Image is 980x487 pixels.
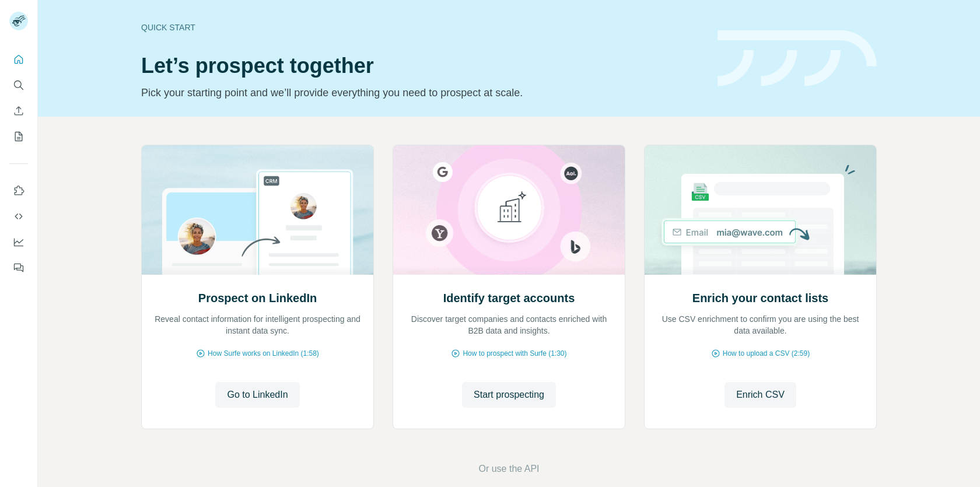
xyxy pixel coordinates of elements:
p: Pick your starting point and we’ll provide everything you need to prospect at scale. [141,85,703,101]
button: My lists [9,126,28,147]
span: Start prospecting [474,388,544,402]
img: banner [717,30,877,87]
span: Go to LinkedIn [227,388,288,402]
img: Enrich your contact lists [644,145,877,275]
h2: Identify target accounts [443,290,575,306]
button: Quick start [9,49,28,70]
button: Go to LinkedIn [215,382,299,408]
button: Feedback [9,257,28,278]
span: How Surfe works on LinkedIn (1:58) [208,348,319,359]
button: Or use the API [478,462,539,476]
h2: Prospect on LinkedIn [198,290,317,306]
button: Use Surfe on LinkedIn [9,180,28,201]
p: Discover target companies and contacts enriched with B2B data and insights. [405,313,613,337]
button: Enrich CSV [9,100,28,121]
p: Reveal contact information for intelligent prospecting and instant data sync. [153,313,362,337]
p: Use CSV enrichment to confirm you are using the best data available. [656,313,864,337]
span: How to prospect with Surfe (1:30) [463,348,566,359]
img: Identify target accounts [393,145,625,275]
button: Enrich CSV [724,382,796,408]
button: Use Surfe API [9,206,28,227]
button: Start prospecting [462,382,556,408]
button: Dashboard [9,232,28,253]
div: Quick start [141,22,703,33]
h1: Let’s prospect together [141,54,703,78]
span: How to upload a CSV (2:59) [723,348,810,359]
h2: Enrich your contact lists [692,290,828,306]
span: Enrich CSV [736,388,785,402]
img: Prospect on LinkedIn [141,145,374,275]
button: Search [9,75,28,96]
